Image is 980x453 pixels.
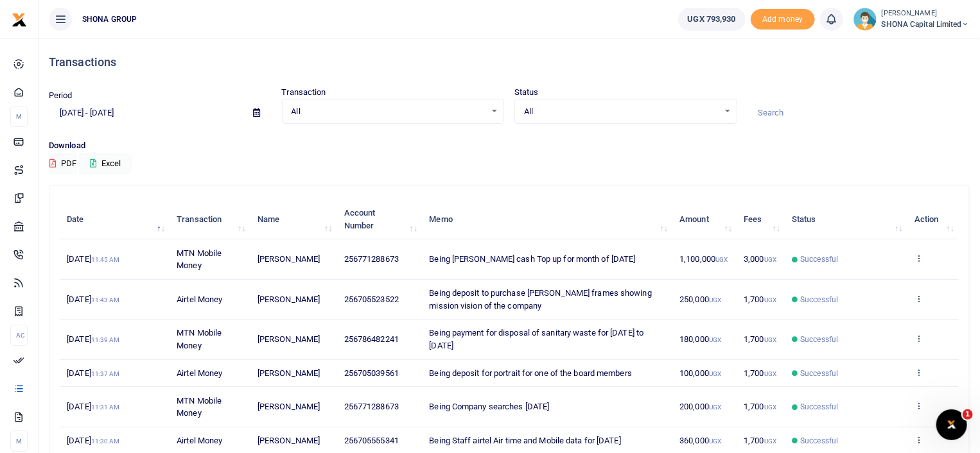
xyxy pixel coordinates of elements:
[764,404,776,411] small: UGX
[10,106,28,127] li: M
[422,200,672,239] th: Memo: activate to sort column ascending
[672,200,737,239] th: Amount: activate to sort column ascending
[67,334,119,344] span: [DATE]
[853,8,877,31] img: profile-user
[709,404,721,411] small: UGX
[709,370,721,377] small: UGX
[800,368,838,379] span: Successful
[429,254,635,264] span: Being [PERSON_NAME] cash Top up for month of [DATE]
[764,438,776,445] small: UGX
[936,409,967,440] iframe: Intercom live chat
[679,402,721,411] span: 200,000
[679,254,728,264] span: 1,100,000
[679,368,721,378] span: 100,000
[177,248,222,271] span: MTN Mobile Money
[737,200,785,239] th: Fees: activate to sort column ascending
[91,438,120,445] small: 11:30 AM
[49,89,73,102] label: Period
[709,438,721,445] small: UGX
[344,368,399,378] span: 256705039561
[49,139,970,153] p: Download
[67,295,119,304] span: [DATE]
[91,370,120,377] small: 11:37 AM
[429,328,643,350] span: Being payment for disposal of sanitary waste for [DATE] to [DATE]
[337,200,423,239] th: Account Number: activate to sort column ascending
[907,200,959,239] th: Action: activate to sort column ascending
[177,295,222,304] span: Airtel Money
[67,436,119,445] span: [DATE]
[292,105,486,118] span: All
[12,12,27,28] img: logo-small
[524,105,719,118] span: All
[800,401,838,413] span: Successful
[344,436,399,445] span: 256705555341
[429,288,651,311] span: Being deposit to purchase [PERSON_NAME] frames showing mission vision of the company
[800,435,838,447] span: Successful
[67,402,119,411] span: [DATE]
[258,436,320,445] span: [PERSON_NAME]
[744,368,776,378] span: 1,700
[67,254,119,264] span: [DATE]
[250,200,337,239] th: Name: activate to sort column ascending
[344,295,399,304] span: 256705523522
[800,253,838,265] span: Successful
[751,9,815,30] li: Toup your wallet
[709,296,721,303] small: UGX
[673,8,751,31] li: Wallet ballance
[764,370,776,377] small: UGX
[744,402,776,411] span: 1,700
[882,8,970,19] small: [PERSON_NAME]
[800,294,838,305] span: Successful
[12,14,27,24] a: logo-small logo-large logo-large
[258,334,320,344] span: [PERSON_NAME]
[688,13,736,26] span: UGX 793,930
[258,368,320,378] span: [PERSON_NAME]
[49,153,77,175] button: PDF
[91,256,120,263] small: 11:45 AM
[10,431,28,452] li: M
[10,325,28,346] li: Ac
[678,8,746,31] a: UGX 793,930
[679,436,721,445] span: 360,000
[764,336,776,343] small: UGX
[177,368,222,378] span: Airtel Money
[429,368,632,378] span: Being deposit for portrait for one of the board members
[258,295,320,304] span: [PERSON_NAME]
[679,295,721,304] span: 250,000
[785,200,907,239] th: Status: activate to sort column ascending
[429,436,620,445] span: Being Staff airtel Air time and Mobile data for [DATE]
[344,402,399,411] span: 256771288673
[282,86,326,99] label: Transaction
[751,9,815,30] span: Add money
[709,336,721,343] small: UGX
[177,328,222,350] span: MTN Mobile Money
[429,402,549,411] span: Being Company searches [DATE]
[744,436,776,445] span: 1,700
[91,404,120,411] small: 11:31 AM
[91,336,120,343] small: 11:39 AM
[170,200,250,239] th: Transaction: activate to sort column ascending
[764,296,776,303] small: UGX
[79,153,132,175] button: Excel
[91,296,120,303] small: 11:43 AM
[715,256,728,263] small: UGX
[679,334,721,344] span: 180,000
[853,8,970,31] a: profile-user [PERSON_NAME] SHONA Capital Limited
[748,102,970,124] input: Search
[77,13,142,25] span: SHONA GROUP
[60,200,170,239] th: Date: activate to sort column descending
[764,256,776,263] small: UGX
[751,13,815,23] a: Add money
[344,254,399,264] span: 256771288673
[344,334,399,344] span: 256786482241
[177,436,222,445] span: Airtel Money
[258,402,320,411] span: [PERSON_NAME]
[882,19,970,30] span: SHONA Capital Limited
[514,86,539,99] label: Status
[177,396,222,418] span: MTN Mobile Money
[258,254,320,264] span: [PERSON_NAME]
[67,368,119,378] span: [DATE]
[744,295,776,304] span: 1,700
[744,254,776,264] span: 3,000
[49,55,970,69] h4: Transactions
